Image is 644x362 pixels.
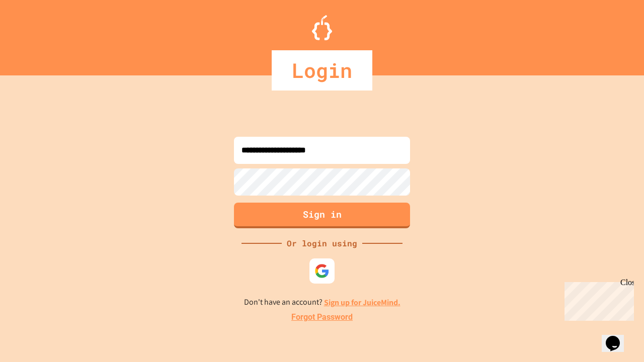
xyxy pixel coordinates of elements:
div: Or login using [282,237,362,249]
button: Sign in [234,203,410,228]
a: Forgot Password [291,311,353,323]
p: Don't have an account? [244,296,400,309]
a: Sign up for JuiceMind. [324,297,400,308]
div: Login [272,50,372,90]
img: Logo.svg [312,15,332,40]
iframe: chat widget [602,322,634,352]
img: google-icon.svg [314,263,330,279]
iframe: chat widget [560,278,634,321]
div: Chat with us now!Close [4,4,69,64]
